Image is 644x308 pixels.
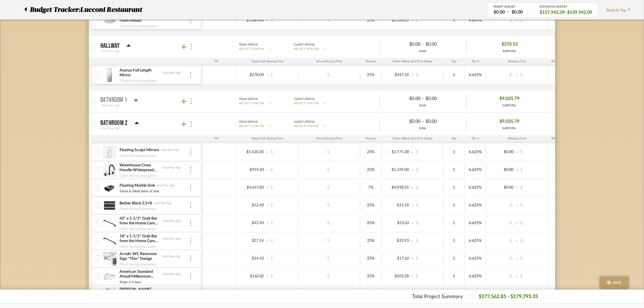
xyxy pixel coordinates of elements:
span: – [507,8,509,15]
div: (Add Plan Tag) [100,49,120,54]
div: [PERSON_NAME] Towel Ring [119,287,161,297]
div: $_ [269,71,297,79]
div: $42.90 [238,219,266,227]
div: $4,938.05 [383,184,411,192]
div: $0.00 [385,117,422,126]
div: 25% [362,273,380,281]
div: Client Status [294,97,314,102]
div: (Add Plan Tag) [100,103,120,108]
span: SELECT STATUS [294,124,319,129]
div: $_ [488,237,515,245]
div: 1 [445,148,463,157]
div: SUBTOTAL [502,49,518,53]
span: - [266,185,269,191]
span: $9,035.79 [500,117,520,126]
div: Markup [360,135,382,142]
div: 6.625% [467,71,484,79]
div: $_ [519,219,546,227]
div: (Add Plan Tag) [161,148,179,152]
div: $_ [314,71,345,79]
span: - [266,221,269,226]
div: $_ [414,16,442,24]
div: $_ [519,273,546,281]
img: d417cba5-f613-4986-880e-808fa8e4d372_50x50.jpg [103,217,116,230]
span: SELECT STATUS [239,47,264,51]
img: grip.svg [92,121,95,127]
div: 0% [550,71,573,79]
div: Client Facing Description [119,262,157,267]
div: Shipping Cost [486,135,548,142]
div: $_ [414,237,442,245]
img: vertical-grip.svg [97,149,100,155]
div: (Add Plan Tag) [163,255,181,259]
img: 3dots-v.svg [191,99,192,104]
span: SELECT STATUS [239,124,264,129]
img: 3dots-v.svg [190,238,191,244]
div: 5 [445,16,463,24]
img: vertical-grip.svg [97,72,100,78]
mat-expansion-panel-header: Bathroom 1(Add Plan Tag)Team StatusSELECT STATUSClient StatusSELECT STATUS$0.00-$0.00GOAL$9,035.7... [89,90,555,113]
div: (Add Plan Tag) [163,166,181,170]
span: - [515,150,519,155]
div: 6.625% [467,202,484,210]
div: SUBTOTAL [500,127,520,131]
span: Back to Top [607,8,634,14]
span: - [515,203,519,209]
div: $_ [269,166,297,174]
div: 0% [550,166,573,174]
div: $_ [488,255,515,263]
div: $0.00 [385,95,422,103]
div: 6.625% [467,148,484,157]
span: - [411,238,414,244]
div: Tax % [465,135,486,142]
div: Target Unit Buying Price [237,58,298,65]
div: 1 [445,273,463,281]
img: vertical-grip.svg [97,167,100,173]
div: $_ [414,202,442,210]
span: $9,035.79 [500,95,520,103]
div: $33.93 [383,237,411,245]
span: - [411,203,414,209]
p: Bathroom 2 [100,120,128,127]
div: $0.00 [510,9,525,15]
div: Actual Buying Price [298,58,360,65]
p: Total Project Summary [412,293,463,301]
span: $157,942.09 [540,9,565,15]
div: $_ [269,219,297,227]
img: 18f1ec07-0b52-4b88-a7ab-cc23ce562ad1_50x50.jpg [103,270,116,284]
img: 3dots-v.svg [190,256,191,262]
span: - [266,18,269,23]
div: Client Status [294,120,314,125]
div: 0% [550,219,573,227]
div: Client Facing Description [119,206,157,212]
img: 3dots-v.svg [191,44,192,50]
div: $1,775.38 [383,148,411,157]
div: $17.63 [383,255,411,263]
img: 3dots-v.svg [190,203,191,208]
img: 4cc67f28-8149-4096-a5ec-ddba7a867581_50x50.jpg [103,68,116,82]
div: Client Facing Description [119,226,157,232]
div: 7% [362,184,380,192]
div: TARGET BUDGET [494,5,532,8]
div: $_ [519,71,546,79]
div: Tax % [465,58,486,65]
div: 25% [362,219,380,227]
div: $_ [488,16,515,24]
span: - [266,274,269,280]
span: - [266,150,269,155]
div: Actual Buying Price [298,135,360,142]
div: $_ [519,202,546,210]
mat-expansion-panel-header: Bathroom 2(Add Plan Tag)Team StatusSELECT STATUSClient StatusSELECT STATUS$0.00-$0.00GOAL$9,035.7... [89,113,555,135]
div: $0.00 [424,95,462,103]
div: 6.625% [467,16,484,24]
img: e7e6a8b6-6e4b-45b0-8e01-b7eeb93f3299_50x50.jpg [103,14,116,27]
p: Bathroom 1 [100,97,127,104]
img: b7606922-e483-45b0-a9cb-03364e2b0233_50x50.jpg [103,235,116,248]
span: - [266,72,269,78]
img: 3dots-v.svg [191,121,192,127]
div: $0.00 [424,117,462,126]
img: 4d63bf12-433e-4eca-ad89-94cef46a4781_50x50.jpg [103,164,116,177]
img: 3dots-v.svg [190,72,191,78]
div: Client Facing Description [119,173,157,179]
div: Qty [443,58,465,65]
